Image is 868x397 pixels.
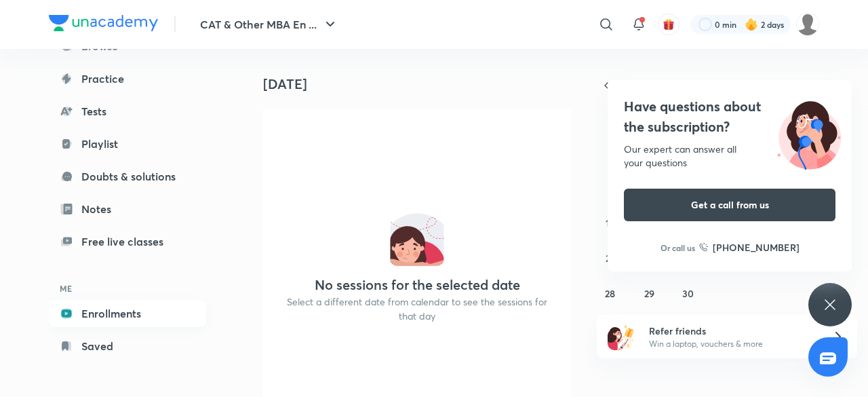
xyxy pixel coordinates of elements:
[649,338,816,350] p: Win a laptop, vouchers & more
[766,96,852,170] img: ttu_illustration_new.svg
[658,14,679,35] button: avatar
[624,143,835,170] div: Our expert can answer all your questions
[682,287,694,300] abbr: September 30, 2025
[49,15,158,31] img: Company Logo
[649,324,816,338] h6: Refer friends
[745,18,758,31] img: streak
[49,333,206,360] a: Saved
[49,228,206,255] a: Free live classes
[315,277,520,293] h4: No sessions for the selected date
[660,242,695,254] p: Or call us
[644,287,654,300] abbr: September 29, 2025
[390,212,444,266] img: No events
[49,65,206,92] a: Practice
[624,189,835,221] button: Get a call from us
[49,300,206,327] a: Enrollments
[663,18,675,31] img: avatar
[616,76,838,95] button: [DATE]
[49,130,206,157] a: Playlist
[605,287,615,300] abbr: September 28, 2025
[606,216,615,229] abbr: September 14, 2025
[599,247,621,269] button: September 21, 2025
[677,282,699,304] button: September 30, 2025
[49,277,206,300] h6: ME
[713,240,800,254] h6: [PHONE_NUMBER]
[49,163,206,190] a: Doubts & solutions
[608,323,635,350] img: referral
[796,13,819,36] img: Aashray
[599,212,621,233] button: September 14, 2025
[263,76,582,92] h4: [DATE]
[599,282,621,304] button: September 28, 2025
[699,240,800,254] a: [PHONE_NUMBER]
[49,195,206,223] a: Notes
[624,96,835,137] h4: Have questions about the subscription?
[192,11,347,38] button: CAT & Other MBA En ...
[279,295,555,323] p: Select a different date from calendar to see the sessions for that day
[705,77,749,95] span: [DATE]
[599,176,621,198] button: September 7, 2025
[606,252,614,265] abbr: September 21, 2025
[49,15,158,35] a: Company Logo
[49,98,206,125] a: Tests
[638,282,660,304] button: September 29, 2025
